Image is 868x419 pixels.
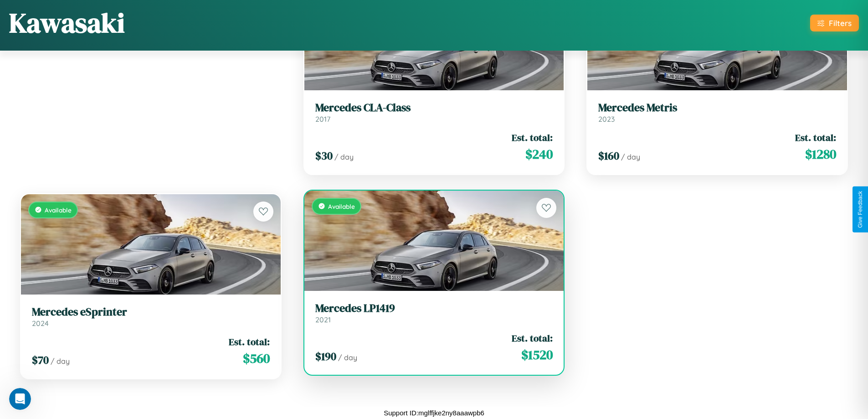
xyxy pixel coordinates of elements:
[315,349,336,364] span: $ 190
[45,206,72,214] span: Available
[315,101,553,124] a: Mercedes CLA-Class2017
[810,15,859,31] button: Filters
[32,352,49,367] span: $ 70
[598,148,619,163] span: $ 160
[32,305,270,319] h3: Mercedes eSprinter
[795,131,836,144] span: Est. total:
[9,4,125,41] h1: Kawasaki
[32,319,49,328] span: 2024
[621,152,640,161] span: / day
[805,145,836,163] span: $ 1280
[521,346,553,364] span: $ 1520
[9,388,31,410] iframe: Intercom live chat
[512,131,553,144] span: Est. total:
[598,101,836,124] a: Mercedes Metris2023
[32,305,270,328] a: Mercedes eSprinter2024
[315,302,553,315] h3: Mercedes LP1419
[315,302,553,324] a: Mercedes LP14192021
[512,331,553,345] span: Est. total:
[384,407,484,419] p: Support ID: mglffjke2ny8aaawpb6
[598,101,836,114] h3: Mercedes Metris
[315,101,553,114] h3: Mercedes CLA-Class
[829,18,852,28] div: Filters
[315,315,331,324] span: 2021
[328,202,355,210] span: Available
[338,353,357,362] span: / day
[857,191,863,228] div: Give Feedback
[315,114,330,124] span: 2017
[51,357,70,366] span: / day
[334,152,354,161] span: / day
[598,114,615,124] span: 2023
[525,145,553,163] span: $ 240
[229,335,270,348] span: Est. total:
[315,148,333,163] span: $ 30
[243,349,270,367] span: $ 560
